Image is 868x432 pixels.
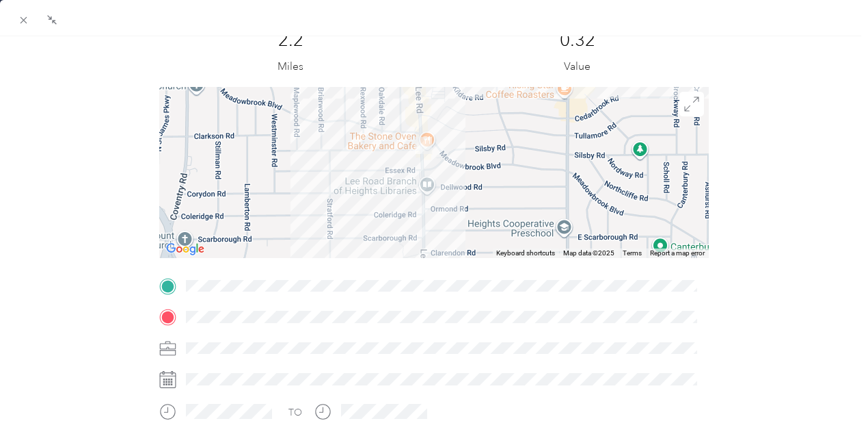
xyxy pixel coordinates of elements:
[278,29,303,51] p: 2.2
[163,240,208,258] a: Open this area in Google Maps (opens a new window)
[277,58,303,75] p: Miles
[623,249,642,257] a: Terms (opens in new tab)
[564,58,591,75] p: Value
[288,405,302,420] div: TO
[563,249,614,257] span: Map data ©2025
[163,240,208,258] img: Google
[496,249,555,258] button: Keyboard shortcuts
[560,29,595,51] p: 0.32
[650,249,705,257] a: Report a map error
[791,355,868,432] iframe: Everlance-gr Chat Button Frame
